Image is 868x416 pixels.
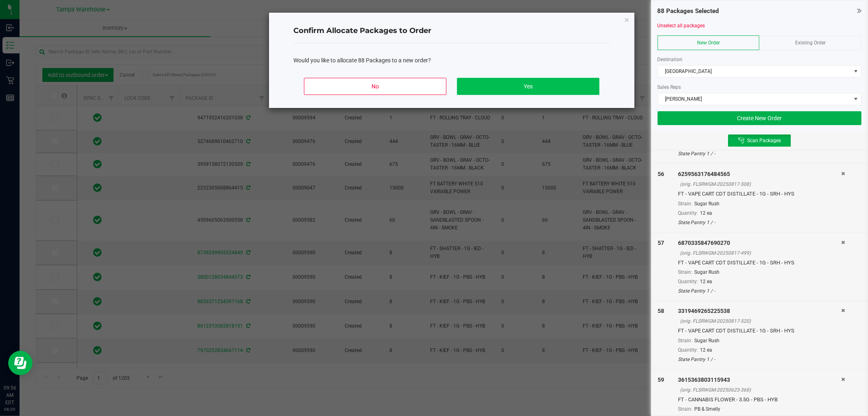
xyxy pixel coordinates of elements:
button: Yes [457,78,599,95]
button: Close [624,15,630,24]
div: Would you like to allocate 88 Packages to a new order? [293,56,610,65]
h4: Confirm Allocate Packages to Order [293,26,610,36]
iframe: Resource center [8,351,33,375]
button: No [304,78,446,95]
